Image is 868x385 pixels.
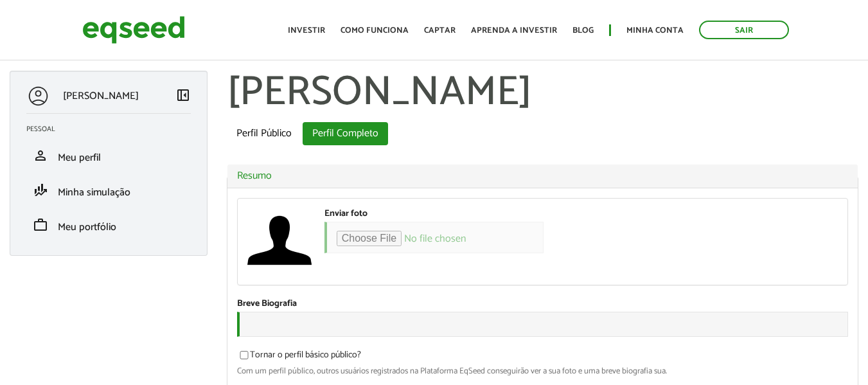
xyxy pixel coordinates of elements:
[324,210,368,219] label: Enviar foto
[58,219,116,236] span: Meu portfólio
[471,26,557,35] a: Aprenda a investir
[26,217,191,233] a: workMeu portfólio
[303,122,388,145] a: Perfil Completo
[33,183,48,198] span: finance_mode
[63,90,139,102] p: [PERSON_NAME]
[247,208,312,273] a: Ver perfil do usuário.
[17,173,200,208] li: Minha simulação
[26,183,191,198] a: finance_modeMinha simulação
[58,184,130,201] span: Minha simulação
[33,148,48,163] span: person
[82,13,185,47] img: EqSeed
[237,351,361,364] label: Tornar o perfil básico público?
[58,149,101,166] span: Meu perfil
[237,300,297,309] label: Breve Biografia
[288,26,325,35] a: Investir
[175,87,191,105] a: Colapsar menu
[626,26,684,35] a: Minha conta
[341,26,409,35] a: Como funciona
[233,351,256,359] input: Tornar o perfil básico público?
[17,208,200,242] li: Meu portfólio
[26,148,191,163] a: personMeu perfil
[26,125,200,133] h2: Pessoal
[237,171,848,181] a: Resumo
[227,122,301,145] a: Perfil Público
[33,217,48,233] span: work
[572,26,594,35] a: Blog
[227,71,858,116] h1: [PERSON_NAME]
[699,21,789,39] a: Sair
[17,138,200,173] li: Meu perfil
[175,87,191,103] span: left_panel_close
[237,367,848,375] div: Com um perfil público, outros usuários registrados na Plataforma EqSeed conseguirão ver a sua fot...
[424,26,456,35] a: Captar
[247,208,312,273] img: Foto de JOHNNY SILVA MENDES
